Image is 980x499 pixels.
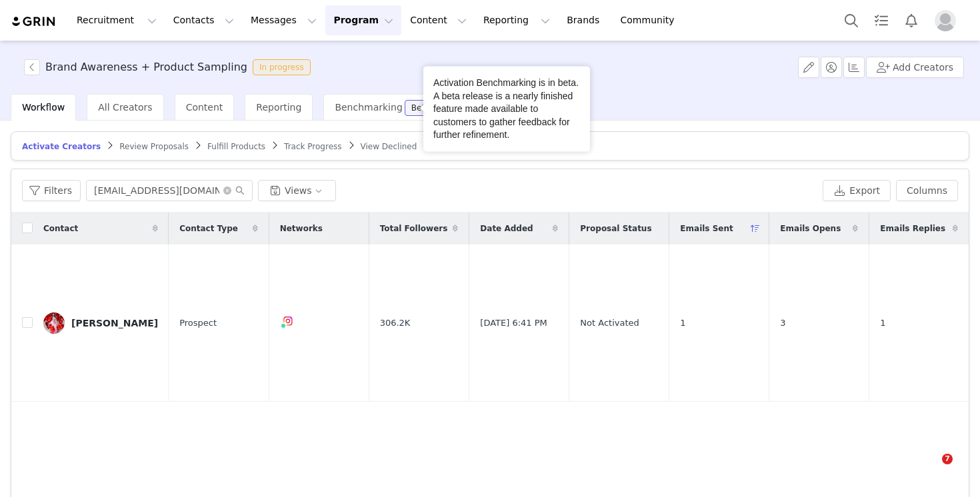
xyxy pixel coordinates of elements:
[22,180,81,201] button: Filters
[223,187,231,195] i: icon: close-circle
[24,59,316,75] span: [object Object]
[867,5,896,35] a: Tasks
[380,223,448,235] span: Total Followers
[43,312,158,334] a: [PERSON_NAME]
[361,142,417,151] span: View Declined
[942,454,953,464] span: 7
[480,223,533,235] span: Date Added
[22,102,65,113] span: Workflow
[780,223,841,235] span: Emails Opens
[280,223,323,235] span: Networks
[897,5,926,35] button: Notifications
[11,15,57,28] img: grin logo
[927,10,969,31] button: Profile
[284,142,341,151] span: Track Progress
[283,316,293,326] img: instagram.svg
[559,5,611,35] a: Brands
[780,316,785,330] span: 3
[480,316,547,330] span: [DATE] 6:41 PM
[837,5,866,35] button: Search
[86,180,253,201] input: Search...
[119,142,189,151] span: Review Proposals
[325,5,401,35] button: Program
[935,10,956,31] img: placeholder-profile.jpg
[411,104,430,112] div: Beta
[915,454,947,486] iframe: Intercom live chat
[207,142,265,151] span: Fulfill Products
[335,102,402,113] span: Benchmarking
[43,223,78,235] span: Contact
[253,59,311,75] span: In progress
[22,142,101,151] span: Activate Creators
[475,5,558,35] button: Reporting
[580,223,651,235] span: Proposal Status
[179,223,238,235] span: Contact Type
[179,316,217,330] span: Prospect
[43,312,65,334] img: 08e78ccc-7bc6-4680-93f5-cb75ab9ffb76--s.jpg
[243,5,325,35] button: Messages
[71,318,158,328] div: [PERSON_NAME]
[165,5,242,35] button: Contacts
[880,223,945,235] span: Emails Replies
[380,316,411,330] span: 306.2K
[402,5,475,35] button: Content
[680,223,733,235] span: Emails Sent
[256,102,301,113] span: Reporting
[613,5,689,35] a: Community
[258,180,336,201] button: Views
[433,77,580,142] div: Activation Benchmarking is in beta. A beta release is a nearly finished feature made available to...
[680,316,685,330] span: 1
[186,102,223,113] span: Content
[45,59,247,75] h3: Brand Awareness + Product Sampling
[823,180,891,201] button: Export
[98,102,152,113] span: All Creators
[235,186,245,195] i: icon: search
[896,180,958,201] button: Columns
[580,316,639,330] span: Not Activated
[69,5,165,35] button: Recruitment
[866,57,964,78] button: Add Creators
